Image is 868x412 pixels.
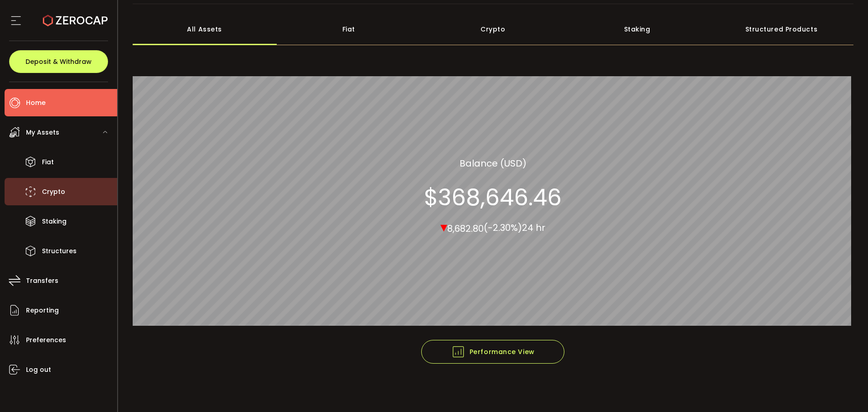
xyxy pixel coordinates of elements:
iframe: Chat Widget [822,368,868,412]
span: Staking [42,215,67,228]
span: 24 hr [522,221,545,234]
div: Structured Products [709,13,853,45]
span: ▾ [440,217,447,236]
span: Performance View [451,345,535,359]
div: Staking [565,13,709,45]
div: Crypto [421,13,565,45]
div: All Assets [133,13,277,45]
span: Crypto [42,185,65,198]
button: Deposit & Withdraw [9,50,108,73]
span: Deposit & Withdraw [26,58,92,65]
span: Fiat [42,156,54,169]
div: Fiat [277,13,421,45]
span: Preferences [26,334,66,347]
section: Balance (USD) [460,156,527,170]
span: Home [26,96,46,110]
span: (-2.30%) [484,221,522,234]
span: Log out [26,363,51,376]
span: Transfers [26,274,58,287]
button: Performance View [421,340,564,364]
span: Structures [42,245,77,258]
span: My Assets [26,126,59,139]
span: 8,682.80 [447,222,484,235]
span: Reporting [26,304,59,317]
section: $368,646.46 [424,183,562,211]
